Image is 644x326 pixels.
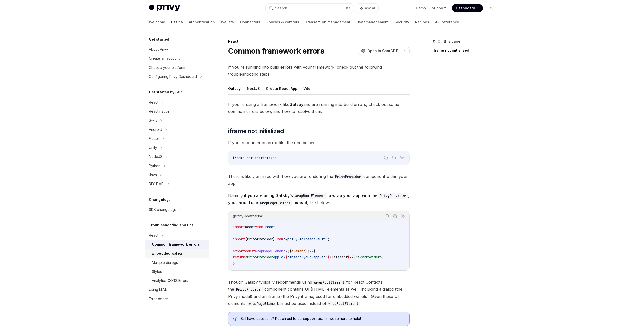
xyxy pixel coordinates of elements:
[277,225,279,229] span: ;
[228,39,410,44] div: React
[333,174,363,179] code: PrivyProvider
[245,237,247,241] span: {
[152,278,188,284] div: Analytics CORS Errors
[456,6,475,11] span: Dashboard
[275,237,283,241] span: from
[245,249,255,253] span: const
[228,83,241,94] button: Gatsby
[273,255,283,259] span: appId
[234,287,264,292] code: PrivyProvider
[266,16,299,28] a: Policies & controls
[145,240,209,249] a: Common framework errors
[287,249,291,253] span: ({
[285,249,287,253] span: =
[285,255,287,259] span: {
[149,154,163,160] div: NodeJS
[149,145,157,151] div: Unity
[152,241,200,247] div: Common framework errors
[149,287,168,293] div: Using LLMs
[145,267,209,276] a: Styles
[348,255,350,259] span: }
[258,200,292,206] code: wrapPageElement
[416,6,426,11] a: Demo
[283,237,328,241] span: '@privy-io/react-auth'
[273,237,275,241] span: }
[228,127,284,135] span: iframe not initialized
[266,83,297,94] button: Create React App
[149,136,159,142] div: Flutter
[228,173,410,187] span: There is likely an issue with how you are rendering the component within your app.
[367,48,398,53] span: Open in ChatGPT
[275,5,289,11] div: Search...
[356,16,389,28] a: User management
[334,255,348,259] span: element
[258,200,292,205] a: wrapPageElement
[171,16,183,28] a: Basics
[247,255,273,259] span: PrivyProvider
[400,213,406,219] button: Ask AI
[380,255,382,259] span: >
[233,213,263,219] div: gatsby-browser.tsx
[149,222,194,228] h5: Troubleshooting and tips
[283,255,285,259] span: =
[152,250,183,256] div: Embedded wallets
[383,154,389,161] button: Report incorrect code
[149,16,165,28] a: Welcome
[145,45,209,54] a: About Privy
[189,16,215,28] a: Authentication
[312,280,346,285] code: wrapRootElement
[415,16,429,28] a: Recipes
[245,255,247,259] span: <
[149,181,164,187] div: REST API
[228,192,410,206] span: Namely, , like below:
[391,154,397,161] button: Copy the contents from the code block
[365,6,375,11] span: Ask AI
[228,46,324,55] h1: Common framework errors
[432,6,446,11] a: Support
[149,89,183,95] h5: Get started by SDK
[433,46,499,54] a: iframe not initialized
[247,83,260,94] button: NextJS
[233,255,245,259] span: return
[145,63,209,72] a: Choose your platform
[149,197,171,203] h5: Changelogs
[255,249,285,253] span: wrapPageElement
[358,47,401,55] button: Open in ChatGPT
[287,255,328,259] span: 'insert-your-app-id'
[382,255,384,259] span: ;
[452,4,483,12] a: Dashboard
[438,38,460,44] span: On this page
[487,4,495,12] button: Toggle dark mode
[435,16,459,28] a: API reference
[247,237,273,241] span: PrivyProvider
[356,4,378,13] button: Ask AI
[149,207,177,213] div: SDK changelogs
[149,172,157,178] div: Java
[293,193,327,199] code: wrapRootElement
[221,16,234,28] a: Wallets
[228,193,409,205] strong: if you are using Gatsby’s to wrap your app with the , you should use instead
[378,193,408,199] code: PrivyProvider
[303,83,310,94] button: Vite
[240,16,260,28] a: Connectors
[232,156,277,160] span: iframe not initialized
[330,255,332,259] span: >
[240,316,404,321] span: Still have questions? Reach out to our – we’re here to help!
[399,154,405,161] button: Ask AI
[152,259,178,266] div: Multiple dialogs
[328,255,330,259] span: }
[293,193,327,198] a: wrapRootElement
[384,213,390,219] button: Report incorrect code
[305,16,350,28] a: Transaction management
[233,225,245,229] span: import
[149,36,169,42] h5: Get started
[345,6,351,10] span: ⌘ K
[149,74,197,80] div: Configuring Privy Dashboard
[228,63,410,78] span: If you’re running into build errors with your framework, check out the following troubleshooting ...
[233,237,245,241] span: import
[149,99,158,105] div: React
[263,225,277,229] span: 'react'
[291,249,305,253] span: element
[233,317,238,322] svg: Info
[303,316,327,321] a: support team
